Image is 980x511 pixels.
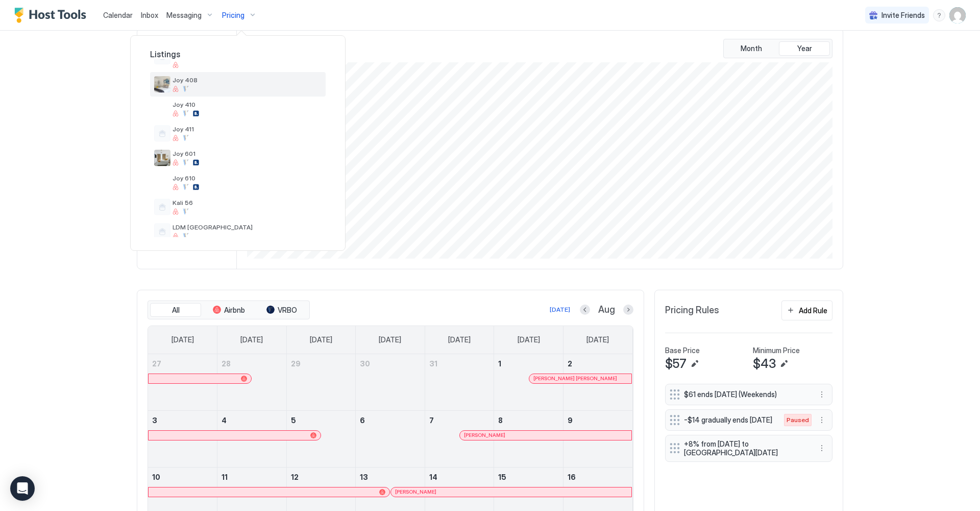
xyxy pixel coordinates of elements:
span: LDM [GEOGRAPHIC_DATA] [173,223,322,231]
span: Joy 610 [173,174,322,182]
div: Open Intercom Messenger [10,476,35,501]
div: listing image [154,150,170,166]
span: Kali 56 [173,199,322,206]
div: listing image [154,174,170,191]
div: listing image [154,76,170,92]
span: Listings [140,49,336,59]
div: listing image [154,101,170,117]
span: Joy 601 [173,150,322,157]
span: Joy 408 [173,76,322,84]
span: Joy 410 [173,101,322,108]
span: Joy 411 [173,125,322,133]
